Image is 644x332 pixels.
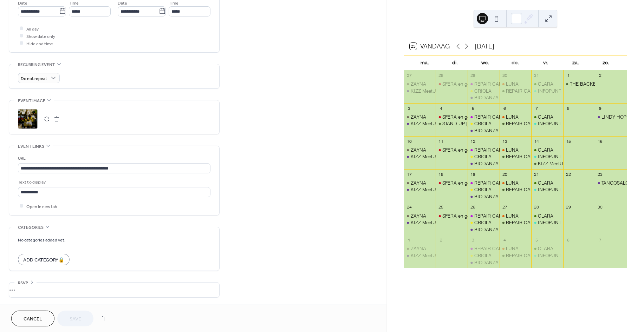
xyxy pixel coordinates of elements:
div: INFOPUNT DUURZAAMHEID [538,252,600,259]
div: INFOPUNT DUURZAAMHEID [538,186,600,193]
div: 29 [470,72,476,78]
div: CRIOLA [474,153,492,160]
div: ZAYNA [411,245,426,252]
div: ZAYNA [404,245,436,252]
div: LINDY HOP [601,114,626,120]
span: RSVP [18,279,28,287]
div: CLARA [538,81,553,87]
div: LUNA [506,180,519,186]
div: LUNA [506,147,519,153]
div: 5 [534,237,540,243]
div: INFOPUNT DUURZAAMHEID [538,88,600,94]
div: INFOPUNT DUURZAAMHEID [531,153,563,160]
div: INFOPUNT DUURZAAMHEID [531,88,563,94]
a: Cancel [11,311,54,326]
div: BIODANZA MET LYAN [468,259,500,266]
div: za. [561,55,591,70]
div: 7 [597,237,603,243]
div: TANGOSALON [595,180,627,186]
div: 6 [502,105,508,111]
div: [DATE] [475,42,494,51]
div: REPAIR CAFÉ ELEKTRONICA in het Afvalpaleis [468,81,500,87]
div: 26 [470,204,476,210]
div: zo. [591,55,621,70]
div: KIZZ MeetUp [411,120,439,127]
div: LUNA [500,114,532,120]
div: LUNA [500,147,532,153]
div: ma. [410,55,440,70]
div: SFERA en gezelschap [442,114,488,120]
div: ZAYNA [411,213,426,219]
div: TANGOSALON [601,180,632,186]
div: 2 [438,237,444,243]
div: CRIOLA [468,88,500,94]
div: SFERA en gezelschap [436,180,468,186]
div: INFOPUNT DUURZAAMHEID [531,186,563,193]
div: BIODANZA MET LYAN [468,226,500,233]
div: 28 [534,204,540,210]
div: KIZZ MeetUp [404,153,436,160]
div: 21 [534,171,540,177]
div: 17 [406,171,412,177]
div: REPAIR CAFÉ TEXTIEL in het Afvalpaleis [506,88,591,94]
div: SFERA en gezelschap [436,114,468,120]
div: REPAIR CAFÉ TEXTIEL in het Afvalpaleis [506,252,591,259]
div: LINDY HOP [595,114,627,120]
div: ZAYNA [404,147,436,153]
div: 9 [597,105,603,111]
div: CRIOLA [468,219,500,226]
div: 4 [502,237,508,243]
div: REPAIR CAFÉ TEXTIEL in het Afvalpaleis [506,153,591,160]
span: Recurring event [18,61,55,68]
div: CRIOLA [474,219,492,226]
div: 27 [406,72,412,78]
div: ; [18,109,38,129]
div: 14 [534,138,540,144]
div: INFOPUNT DUURZAAMHEID [531,219,563,226]
div: SFERA en gezelschap [442,147,488,153]
div: KIZZ MeetUp [411,88,439,94]
div: REPAIR CAFÉ ELEKTRONICA in het Afvalpaleis [474,213,574,219]
div: BIODANZA MET [PERSON_NAME] [474,127,548,134]
div: 24 [406,204,412,210]
div: INFOPUNT DUURZAAMHEID [531,120,563,127]
div: THE BACKBEAT : The Swing Rhythm Club presentation [563,81,595,87]
div: CLARA [538,147,553,153]
div: 22 [565,171,571,177]
div: CLARA [531,245,563,252]
div: 19 [470,171,476,177]
div: REPAIR CAFÉ TEXTIEL in het Afvalpaleis [500,219,532,226]
div: 23 [597,171,603,177]
div: SFERA en gezelschap [442,213,488,219]
div: REPAIR CAFÉ ELEKTRONICA in het Afvalpaleis [468,114,500,120]
div: CRIOLA [468,252,500,259]
div: KIZZ MeetUp [404,88,436,94]
div: BIODANZA MET LYAN [468,94,500,101]
div: ZAYNA [404,213,436,219]
span: Categories [18,224,44,231]
div: REPAIR CAFÉ TEXTIEL in het Afvalpaleis [506,120,591,127]
div: 28 [438,72,444,78]
div: 6 [565,237,571,243]
div: do. [500,55,531,70]
div: REPAIR CAFÉ ELEKTRONICA in het Afvalpaleis [474,180,574,186]
div: CRIOLA [474,88,492,94]
div: wo. [470,55,500,70]
div: BIODANZA MET [PERSON_NAME] [474,226,548,233]
div: LUNA [506,245,519,252]
div: INFOPUNT DUURZAAMHEID [531,252,563,259]
span: Hide end time [26,40,53,47]
div: 10 [406,138,412,144]
div: INFOPUNT DUURZAAMHEID [538,120,600,127]
div: REPAIR CAFÉ ELEKTRONICA in het Afvalpaleis [468,213,500,219]
div: 12 [470,138,476,144]
div: 11 [438,138,444,144]
div: 1 [406,237,412,243]
div: LUNA [500,245,532,252]
div: ZAYNA [404,81,436,87]
div: CRIOLA [474,252,492,259]
div: CLARA [531,114,563,120]
div: REPAIR CAFÉ ELEKTRONICA in het Afvalpaleis [474,147,574,153]
div: Text to display [18,179,209,186]
div: CLARA [531,180,563,186]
